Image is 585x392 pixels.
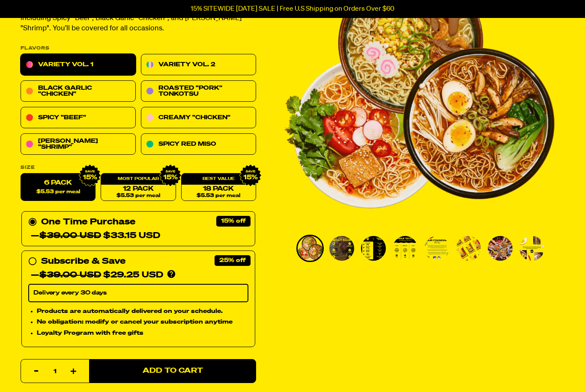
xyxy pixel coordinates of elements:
[21,81,136,102] a: Black Garlic "Chicken"
[283,235,555,262] div: PDP main carousel thumbnails
[159,165,181,187] img: IMG_9632.png
[39,271,101,280] del: $39.00 USD
[423,235,451,262] li: Go to slide 5
[89,359,256,383] button: Add to Cart
[21,46,256,51] p: Flavors
[518,235,546,262] li: Go to slide 8
[360,235,387,262] li: Go to slide 3
[37,329,248,338] li: Loyalty Program with free gifts
[191,5,394,13] p: 15% SITEWIDE [DATE] SALE | Free U.S Shipping on Orders Over $60
[393,236,418,261] img: Variety Vol. 1
[141,107,256,129] a: Creamy "Chicken"
[4,352,93,388] iframe: Marketing Popup
[181,174,256,201] a: 18 Pack$5.53 per meal
[141,81,256,102] a: Roasted "Pork" Tonkotsu
[31,268,163,282] div: — $29.25 USD
[36,189,80,195] span: $5.53 per meal
[141,54,256,76] a: Variety Vol. 2
[28,284,248,302] select: Subscribe & Save —$39.00 USD$29.25 USD Products are automatically delivered on your schedule. No ...
[39,232,101,240] del: $39.00 USD
[519,236,544,261] img: Variety Vol. 1
[456,236,481,261] img: Variety Vol. 1
[37,307,248,316] li: Products are automatically delivered on your schedule.
[391,235,419,262] li: Go to slide 4
[21,3,256,34] p: Variety is the spice of life. Get all three of our best selling flavors including Spicy "Beef", B...
[296,235,324,262] li: Go to slide 1
[329,236,354,261] img: Variety Vol. 1
[197,193,240,199] span: $5.53 per meal
[21,165,256,170] label: Size
[21,174,96,201] label: 6 Pack
[31,229,160,243] div: — $33.15 USD
[28,215,248,243] div: One Time Purchase
[488,236,513,261] img: Variety Vol. 1
[487,235,514,262] li: Go to slide 7
[455,235,482,262] li: Go to slide 6
[37,318,248,327] li: No obligation: modify or cancel your subscription anytime
[239,165,262,187] img: IMG_9632.png
[21,134,136,155] a: [PERSON_NAME] "Shrimp"
[116,193,160,199] span: $5.53 per meal
[298,236,322,261] img: Variety Vol. 1
[424,236,449,261] img: Variety Vol. 1
[21,54,136,76] a: Variety Vol. 1
[141,134,256,155] a: Spicy Red Miso
[21,107,136,129] a: Spicy "Beef"
[143,368,203,375] span: Add to Cart
[41,255,125,268] div: Subscribe & Save
[328,235,355,262] li: Go to slide 2
[101,174,176,201] a: 12 Pack$5.53 per meal
[79,165,101,187] img: IMG_9632.png
[361,236,386,261] img: Variety Vol. 1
